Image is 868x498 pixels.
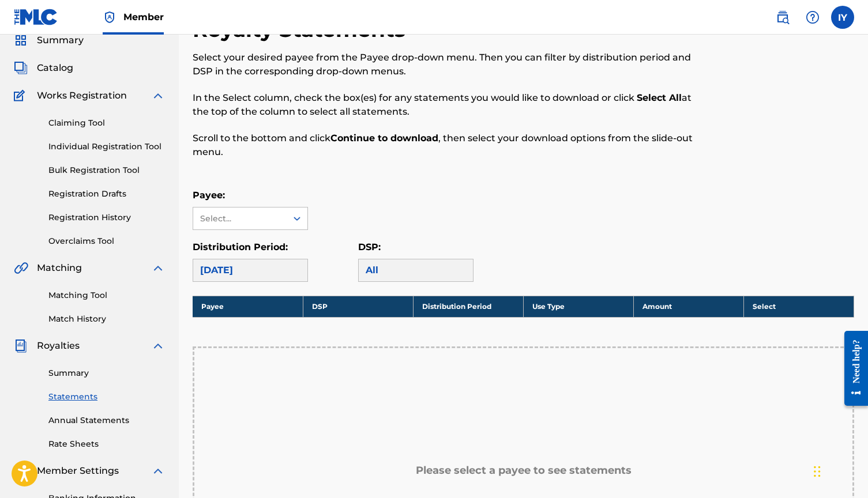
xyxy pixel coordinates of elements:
a: Rate Sheets [48,438,165,450]
img: search [776,10,790,24]
strong: Continue to download [330,133,438,144]
a: Bulk Registration Tool [48,164,165,176]
img: MLC Logo [14,9,58,25]
img: expand [151,464,165,478]
a: Overclaims Tool [48,235,165,247]
a: Matching Tool [48,289,165,301]
img: Catalog [14,61,28,75]
a: Registration History [48,212,165,224]
a: Registration Drafts [48,188,165,200]
img: Royalties [14,339,28,353]
p: Scroll to the bottom and click , then select your download options from the slide-out menu. [193,131,702,159]
a: Statements [48,391,165,403]
span: Member [123,10,164,24]
img: Matching [14,261,28,275]
div: Help [801,6,824,29]
th: Use Type [523,296,633,317]
a: Claiming Tool [48,117,165,129]
a: Individual Registration Tool [48,141,165,153]
span: Matching [37,261,82,275]
a: Summary [48,367,165,379]
p: Select your desired payee from the Payee drop-down menu. Then you can filter by distribution peri... [193,51,702,78]
a: SummarySummary [14,33,84,47]
a: Annual Statements [48,414,165,427]
span: Summary [37,33,84,47]
iframe: Chat Widget [610,35,868,498]
a: Public Search [771,6,794,29]
label: DSP: [358,242,381,252]
img: expand [151,261,165,275]
span: Works Registration [37,89,127,103]
img: Member Settings [14,464,28,478]
a: Match History [48,313,165,325]
h5: Please select a payee to see statements [416,464,632,477]
div: Drag [814,454,821,489]
img: Summary [14,33,28,47]
p: In the Select column, check the box(es) for any statements you would like to download or click at... [193,91,702,119]
img: help [806,10,820,24]
div: Select... [200,213,279,225]
th: Payee [193,296,303,317]
img: expand [151,339,165,353]
img: Top Rightsholder [103,10,117,24]
span: Member Settings [37,464,119,478]
iframe: Resource Center [836,319,868,418]
span: Catalog [37,61,73,75]
label: Distribution Period: [193,242,288,252]
img: Works Registration [14,89,29,103]
div: User Menu [831,6,854,29]
th: DSP [303,296,413,317]
span: Royalties [37,339,80,353]
label: Payee: [193,190,225,201]
a: CatalogCatalog [14,61,73,75]
img: expand [151,89,165,103]
th: Distribution Period [413,296,523,317]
